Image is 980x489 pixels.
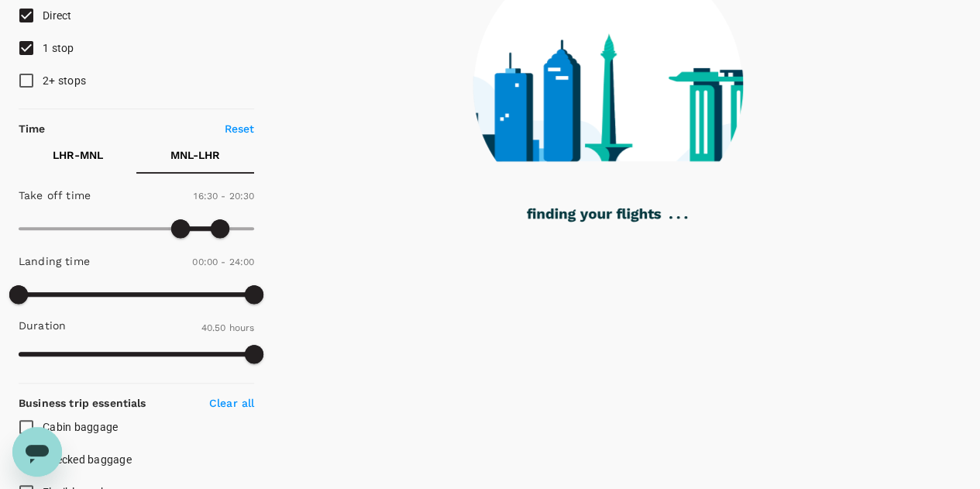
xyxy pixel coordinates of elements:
g: . [676,216,679,219]
span: Checked baggage [43,453,132,466]
p: MNL - LHR [170,147,220,163]
p: Time [19,121,46,136]
span: 2+ stops [43,74,86,87]
g: finding your flights [527,208,661,222]
p: Duration [19,318,66,333]
span: Cabin baggage [43,421,118,433]
g: . [684,216,687,219]
span: 1 stop [43,42,74,54]
span: 16:30 - 20:30 [194,191,254,201]
p: Clear all [209,395,254,411]
g: . [669,216,672,219]
span: 40.50 hours [201,322,255,333]
p: Reset [225,121,255,136]
p: Landing time [19,253,90,269]
span: Direct [43,9,72,22]
p: Take off time [19,188,91,203]
iframe: Button to launch messaging window [12,427,62,477]
span: 00:00 - 24:00 [192,257,254,267]
strong: Business trip essentials [19,397,146,409]
p: LHR - MNL [53,147,103,163]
